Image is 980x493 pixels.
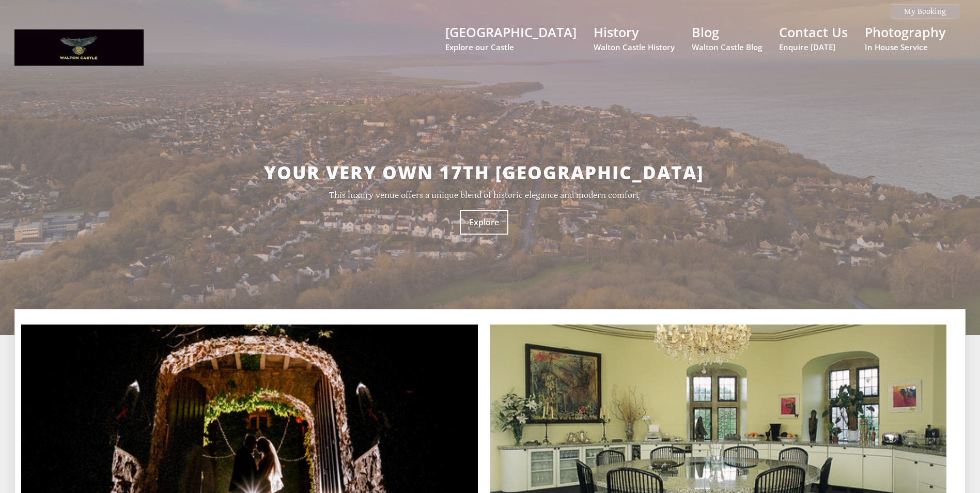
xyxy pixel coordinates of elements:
[594,23,675,52] a: HistoryWalton Castle History
[14,29,144,66] img: Walton Castle
[865,23,945,52] a: PhotographyIn House Service
[865,42,945,52] small: In House Service
[779,42,848,52] small: Enquire [DATE]
[692,23,762,52] a: BlogWalton Castle Blog
[445,23,577,52] a: [GEOGRAPHIC_DATA]Explore our Castle
[445,42,577,52] small: Explore our Castle
[779,23,848,52] a: Contact UsEnquire [DATE]
[594,42,675,52] small: Walton Castle History
[108,160,860,184] h2: Your very own 17th [GEOGRAPHIC_DATA]
[692,42,762,52] small: Walton Castle Blog
[891,4,959,19] a: My Booking
[108,190,860,201] p: This luxury venue offers a unique blend of historic elegance and modern comfort
[460,210,508,235] a: Explore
